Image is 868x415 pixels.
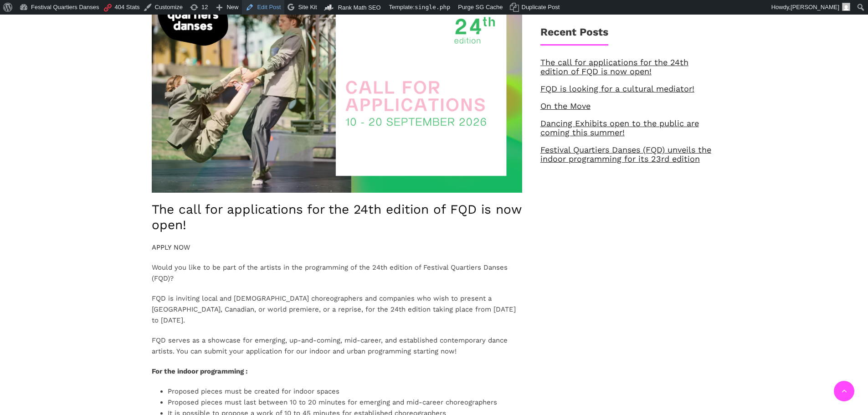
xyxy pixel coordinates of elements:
[298,4,317,10] span: Site Kit
[415,4,450,10] span: single.php
[152,202,522,232] h4: The call for applications for the 24th edition of FQD is now open!
[152,293,522,326] p: FQD is inviting local and [DEMOGRAPHIC_DATA] choreographers and companies who wish to present a [...
[540,118,699,137] a: Dancing Exhibits open to the public are coming this summer!
[540,145,711,164] a: Festival Quartiers Danses (FQD) unveils the indoor programming for its 23rd edition
[152,367,248,375] b: For the indoor programming :
[168,386,522,397] li: Proposed pieces must be created for indoor spaces
[152,243,190,251] a: APPLY NOW
[791,4,839,10] span: [PERSON_NAME]
[540,57,688,76] a: The call for applications for the 24th edition of FQD is now open!
[540,101,591,111] a: On the Move
[152,262,522,284] p: Would you like to be part of the artists in the programming of the 24th edition of Festival Quart...
[168,397,522,408] li: Proposed pieces must last between 10 to 20 minutes for emerging and mid-career choreographers
[540,84,694,93] a: FQD is looking for a cultural mediator!
[152,335,522,357] p: FQD serves as a showcase for emerging, up-and-coming, mid-career, and established contemporary da...
[338,4,381,11] span: Rank Math SEO
[540,26,608,46] h1: Recent Posts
